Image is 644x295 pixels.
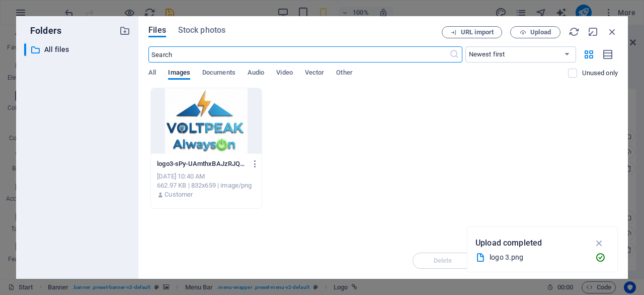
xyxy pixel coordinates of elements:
i: Minimize [588,26,599,37]
div: [DATE] 10:40 AM [157,172,256,181]
input: Search [148,46,449,63]
span: Upload [530,29,551,35]
button: URL import [442,26,502,38]
i: Reload [569,26,580,37]
p: Displays only files that are not in use on the website. Files added during this session can still... [582,69,618,78]
span: Documents [202,67,235,81]
span: Vector [305,67,325,81]
div: 662.97 KB | 832x659 | image/png [157,181,256,190]
span: Images [168,67,190,81]
span: Other [336,67,352,81]
span: Files [148,24,166,36]
p: Folders [24,24,61,37]
i: Close [607,26,618,37]
span: Audio [248,67,264,81]
div: logo 3.png [490,252,587,263]
p: logo3-sPy-UAmthxBAJzRJQG6gBw.png [157,159,247,168]
p: All files [44,44,112,55]
i: Create new folder [119,25,130,36]
div: ​ [24,43,26,56]
button: Upload [510,26,560,38]
span: All [148,67,156,81]
p: Customer [165,190,193,199]
p: Upload completed [475,237,542,250]
span: URL import [461,29,494,35]
span: Video [276,67,292,81]
span: Stock photos [178,24,225,36]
